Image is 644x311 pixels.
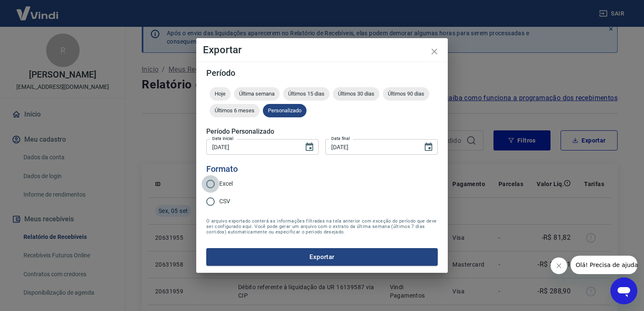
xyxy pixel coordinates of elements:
span: Excel [219,179,233,188]
span: Hoje [210,91,231,97]
span: Últimos 90 dias [383,91,429,97]
div: Personalizado [263,104,306,117]
span: Últimos 30 dias [333,91,379,97]
span: Última semana [234,91,280,97]
span: Últimos 15 dias [283,91,330,97]
button: Choose date, selected date is 1 de set de 2025 [301,139,318,155]
iframe: Botão para abrir a janela de mensagens [610,277,637,304]
input: DD/MM/YYYY [325,139,417,155]
div: Última semana [234,87,280,101]
label: Data final [331,135,350,142]
div: Últimos 30 dias [333,87,379,101]
h5: Período [206,69,438,77]
label: Data inicial [212,135,234,142]
button: Exportar [206,248,438,266]
span: Olá! Precisa de ajuda? [5,6,70,13]
span: Últimos 6 meses [210,107,260,114]
iframe: Mensagem da empresa [571,256,637,274]
input: DD/MM/YYYY [206,139,298,155]
legend: Formato [206,163,238,175]
div: Últimos 90 dias [383,87,429,101]
span: Personalizado [263,107,306,114]
button: Choose date, selected date is 15 de set de 2025 [420,139,437,155]
button: close [424,41,444,62]
span: CSV [219,197,230,206]
div: Hoje [210,87,231,101]
iframe: Fechar mensagem [551,257,567,274]
span: O arquivo exportado conterá as informações filtradas na tela anterior com exceção do período que ... [206,218,438,235]
h4: Exportar [203,45,441,55]
h5: Período Personalizado [206,127,438,136]
div: Últimos 15 dias [283,87,330,101]
div: Últimos 6 meses [210,104,260,117]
